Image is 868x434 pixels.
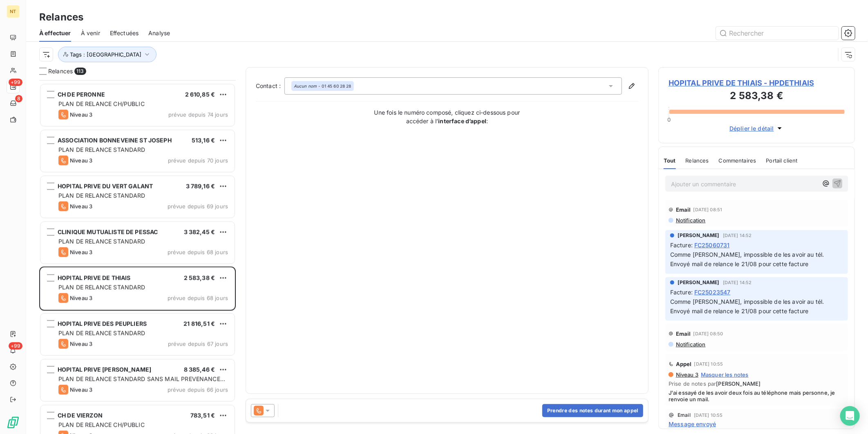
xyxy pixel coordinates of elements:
[678,232,720,239] span: [PERSON_NAME]
[365,108,529,125] p: Une fois le numéro composé, cliquez ci-dessous pour accéder à l’ :
[694,207,723,212] span: [DATE] 08:51
[168,295,228,301] span: prévue depuis 68 jours
[766,157,798,164] span: Portail client
[168,387,228,393] span: prévue depuis 66 jours
[9,79,22,86] span: +99
[256,82,284,90] label: Contact :
[667,116,671,123] span: 0
[70,203,92,210] span: Niveau 3
[168,249,228,255] span: prévue depuis 68 jours
[723,233,752,238] span: [DATE] 14:52
[58,100,145,107] span: PLAN DE RELANCE CH/PUBLIC
[70,51,141,58] span: Tags : [GEOGRAPHIC_DATA]
[192,137,215,144] span: 513,16 €
[58,91,105,98] span: CH DE PERONNE
[48,67,73,75] span: Relances
[694,331,723,336] span: [DATE] 08:50
[70,249,92,255] span: Niveau 3
[438,118,487,124] strong: interface d’appel
[701,371,749,378] span: Masquer les notes
[58,412,103,419] span: CH DE VIERZON
[185,91,215,98] span: 2 610,85 €
[716,380,761,387] span: [PERSON_NAME]
[7,5,20,18] div: NT
[840,406,860,426] div: Open Intercom Messenger
[58,192,145,199] span: PLAN DE RELANCE STANDARD
[58,320,147,327] span: HOPITAL PRIVE DES PEUPLIERS
[670,288,693,296] span: Facture :
[70,295,92,301] span: Niveau 3
[678,413,691,418] span: Email
[675,371,698,378] span: Niveau 3
[70,157,92,164] span: Niveau 3
[184,274,215,281] span: 2 583,38 €
[716,27,839,40] input: Rechercher
[669,88,845,105] h3: 2 583,38 €
[670,241,693,249] span: Facture :
[58,183,153,190] span: HOPITAL PRIVE DU VERT GALANT
[669,77,845,88] span: HOPITAL PRIVE DE THIAIS - HPDETHIAIS
[58,375,225,391] span: PLAN DE RELANCE STANDARD SANS MAIL PREVENANCE NI DUPLICATA FACTURES
[678,279,720,286] span: [PERSON_NAME]
[719,157,756,164] span: Commentaires
[58,421,145,428] span: PLAN DE RELANCE CH/PUBLIC
[58,228,158,235] span: CLINIQUE MUTUALISTE DE PESSAC
[70,341,92,347] span: Niveau 3
[58,137,172,144] span: ASSOCIATION BONNEVEINE ST JOSEPH
[675,217,706,224] span: Notification
[190,412,215,419] span: 783,51 €
[694,241,730,249] span: FC25060731
[58,146,145,153] span: PLAN DE RELANCE STANDARD
[74,68,86,75] span: 113
[694,288,731,296] span: FC25023547
[148,29,170,37] span: Analyse
[184,228,215,235] span: 3 382,45 €
[58,284,145,291] span: PLAN DE RELANCE STANDARD
[168,157,228,164] span: prévue depuis 70 jours
[676,330,691,337] span: Email
[58,366,151,373] span: HOPITAL PRIVE [PERSON_NAME]
[294,83,317,89] em: Aucun nom
[81,29,100,37] span: À venir
[669,380,845,387] span: Prise de notes par
[186,183,215,190] span: 3 789,16 €
[729,124,774,133] span: Déplier le détail
[669,389,845,402] span: J'ai essayé de les avoir deux fois au téléphone mais personne, je renvoie un mail.
[670,298,826,314] span: Comme [PERSON_NAME], impossible de les avoir au tél. Envoyé mail de relance le 21/08 pour cette f...
[670,251,826,267] span: Comme [PERSON_NAME], impossible de les avoir au tél. Envoyé mail de relance le 21/08 pour cette f...
[39,29,71,37] span: À effectuer
[9,342,22,350] span: +99
[669,420,716,428] span: Message envoyé
[694,362,723,366] span: [DATE] 10:55
[70,111,92,118] span: Niveau 3
[58,274,130,281] span: HOPITAL PRIVE DE THIAIS
[7,416,20,429] img: Logo LeanPay
[39,80,236,434] div: grid
[294,83,351,89] div: - 01 45 60 28 28
[723,280,752,285] span: [DATE] 14:52
[676,361,692,367] span: Appel
[184,366,215,373] span: 8 385,46 €
[542,404,643,417] button: Prendre des notes durant mon appel
[675,341,706,348] span: Notification
[110,29,139,37] span: Effectuées
[676,206,691,213] span: Email
[58,330,145,337] span: PLAN DE RELANCE STANDARD
[15,95,22,102] span: 8
[58,47,157,62] button: Tags : [GEOGRAPHIC_DATA]
[70,387,92,393] span: Niveau 3
[727,124,786,133] button: Déplier le détail
[39,10,83,25] h3: Relances
[664,157,676,164] span: Tout
[694,413,723,418] span: [DATE] 10:55
[168,341,228,347] span: prévue depuis 67 jours
[183,320,215,327] span: 21 816,51 €
[686,157,709,164] span: Relances
[58,238,145,245] span: PLAN DE RELANCE STANDARD
[168,111,228,118] span: prévue depuis 74 jours
[168,203,228,210] span: prévue depuis 69 jours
